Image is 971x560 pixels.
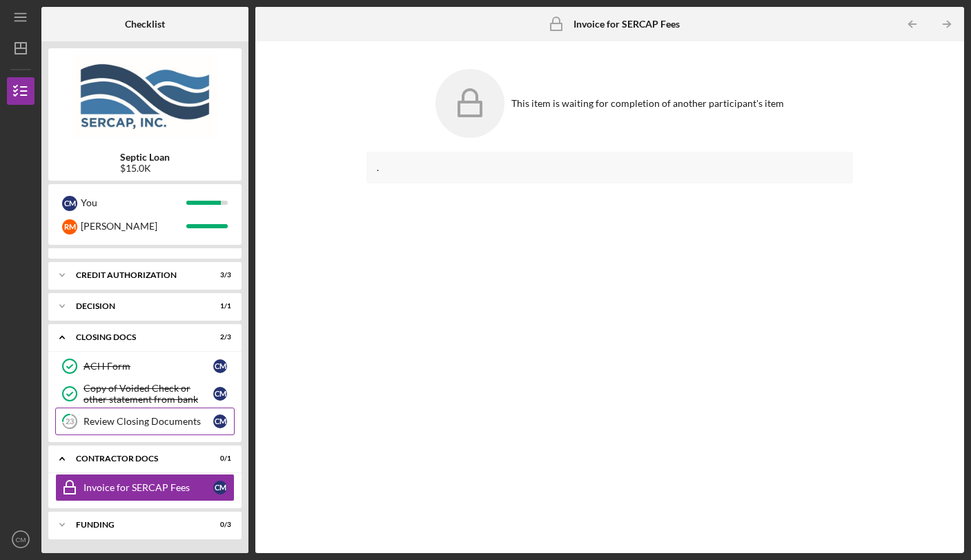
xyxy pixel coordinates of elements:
[125,19,165,30] b: Checklist
[55,352,235,380] a: ACH FormCM
[206,521,231,529] div: 0 / 3
[55,408,235,435] a: 23Review Closing DocumentsCM
[120,152,170,163] b: Septic Loan
[55,380,235,408] a: Copy of Voided Check or other statement from bankCM
[120,163,170,174] div: $15.0K
[48,55,242,138] img: Product logo
[213,481,227,494] div: C M
[76,454,197,463] div: Contractor Docs
[213,359,227,373] div: C M
[213,387,227,401] div: C M
[81,191,186,214] div: You
[81,214,186,238] div: [PERSON_NAME]
[62,196,77,211] div: C M
[511,98,784,109] div: This item is waiting for completion of another participant's item
[84,383,213,405] div: Copy of Voided Check or other statement from bank
[84,482,213,493] div: Invoice for SERCAP Fees
[573,19,680,30] b: Invoice for SERCAP Fees
[206,454,231,463] div: 0 / 1
[206,271,231,279] div: 3 / 3
[206,302,231,310] div: 1 / 1
[206,333,231,341] div: 2 / 3
[62,219,77,234] div: R M
[66,417,74,426] tspan: 23
[55,474,235,501] a: Invoice for SERCAP FeesCM
[76,302,197,310] div: Decision
[76,271,197,279] div: CREDIT AUTHORIZATION
[84,416,213,427] div: Review Closing Documents
[76,333,197,341] div: CLOSING DOCS
[16,536,26,543] text: CM
[76,521,197,529] div: Funding
[213,414,227,428] div: C M
[84,361,213,372] div: ACH Form
[377,162,843,173] div: .
[7,526,35,553] button: CM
